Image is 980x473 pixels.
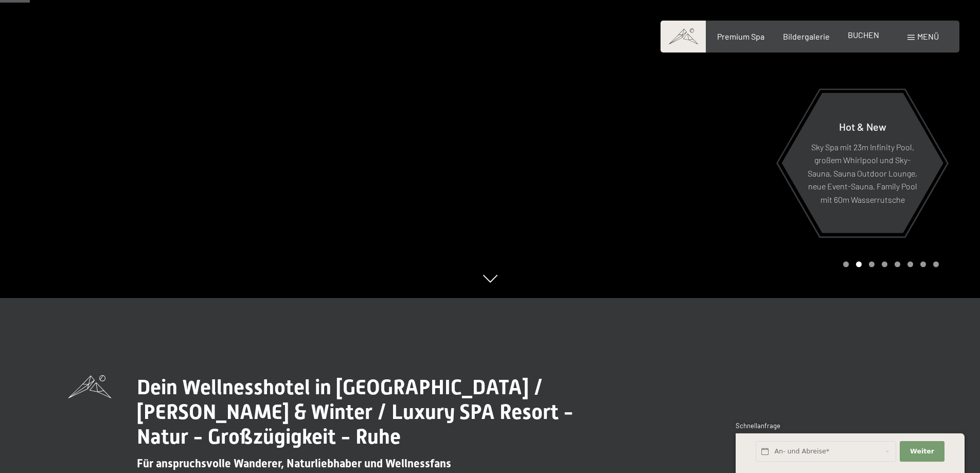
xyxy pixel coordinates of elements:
[839,120,886,132] span: Hot & New
[920,261,926,267] div: Carousel Page 7
[910,447,934,456] span: Weiter
[840,261,939,267] div: Carousel Pagination
[717,31,764,41] a: Premium Spa
[933,261,939,267] div: Carousel Page 8
[882,261,887,267] div: Carousel Page 4
[783,31,830,41] a: Bildergalerie
[900,441,944,462] button: Weiter
[807,140,918,206] p: Sky Spa mit 23m Infinity Pool, großem Whirlpool und Sky-Sauna, Sauna Outdoor Lounge, neue Event-S...
[895,261,900,267] div: Carousel Page 5
[137,375,574,449] span: Dein Wellnesshotel in [GEOGRAPHIC_DATA] / [PERSON_NAME] & Winter / Luxury SPA Resort - Natur - Gr...
[781,92,944,234] a: Hot & New Sky Spa mit 23m Infinity Pool, großem Whirlpool und Sky-Sauna, Sauna Outdoor Lounge, ne...
[869,261,875,267] div: Carousel Page 3
[848,30,879,40] a: BUCHEN
[843,261,849,267] div: Carousel Page 1
[137,457,451,470] span: Für anspruchsvolle Wanderer, Naturliebhaber und Wellnessfans
[856,261,862,267] div: Carousel Page 2 (Current Slide)
[736,422,780,430] span: Schnellanfrage
[907,261,913,267] div: Carousel Page 6
[917,31,939,41] span: Menü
